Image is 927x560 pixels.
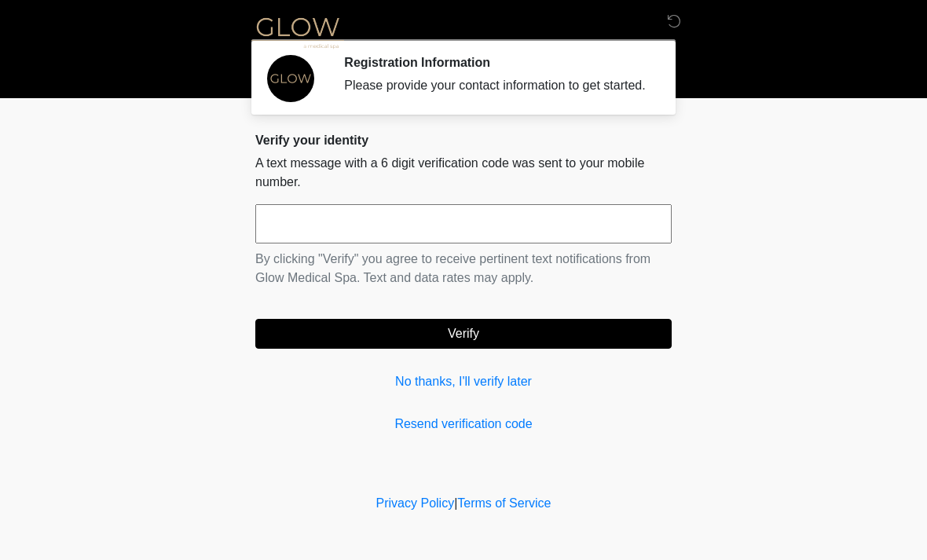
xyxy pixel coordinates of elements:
[255,319,672,349] button: Verify
[454,496,457,510] a: |
[255,154,672,192] p: A text message with a 6 digit verification code was sent to your mobile number.
[376,496,455,510] a: Privacy Policy
[255,250,672,287] p: By clicking "Verify" you agree to receive pertinent text notifications from Glow Medical Spa. Tex...
[267,55,314,102] img: Agent Avatar
[255,372,672,391] a: No thanks, I'll verify later
[457,496,551,510] a: Terms of Service
[255,415,672,434] a: Resend verification code
[240,12,356,52] img: Glow Medical Spa Logo
[344,76,648,95] div: Please provide your contact information to get started.
[255,133,672,148] h2: Verify your identity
